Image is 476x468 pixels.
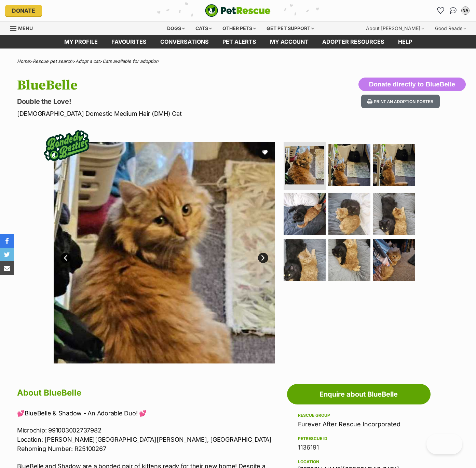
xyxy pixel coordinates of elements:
[315,35,391,49] a: Adopter resources
[284,193,326,235] img: Photo of Blue Belle
[18,25,33,31] span: Menu
[373,239,415,281] img: Photo of Blue Belle
[5,5,42,16] a: Donate
[258,146,272,159] button: favourite
[10,22,38,34] a: Menu
[373,193,415,235] img: Photo of Blue Belle
[17,78,290,93] h1: BlueBelle
[17,109,290,118] p: [DEMOGRAPHIC_DATA] Domestic Medium Hair (DMH) Cat
[76,58,99,64] a: Adopt a cat
[17,385,284,400] h2: About BlueBelle
[373,144,415,186] img: Photo of Blue Belle
[263,35,315,49] a: My account
[33,58,72,64] a: Rescue pet search
[361,22,429,35] div: About [PERSON_NAME]
[39,118,94,173] img: bonded besties
[17,58,30,64] a: Home
[462,7,469,14] div: NA
[54,142,275,363] img: Photo of Blue Belle
[205,4,271,17] img: logo-cat-932fe2b9b8326f06289b0f2fb663e598f794de774fb13d1741a6617ecf9a85b4.svg
[57,35,105,49] a: My profile
[162,22,190,35] div: Dogs
[285,146,324,184] img: Photo of Blue Belle
[298,436,420,441] div: PetRescue ID
[391,35,419,49] a: Help
[358,78,466,91] button: Donate directly to BlueBelle
[435,5,446,16] a: Favourites
[103,58,159,64] a: Cats available for adoption
[105,35,153,49] a: Favourites
[450,7,457,14] img: chat-41dd97257d64d25036548639549fe6c8038ab92f7586957e7f3b1b290dea8141.svg
[298,443,420,452] div: 1136191
[218,22,261,35] div: Other pets
[17,97,290,106] p: Double the Love!
[262,22,319,35] div: Get pet support
[153,35,216,49] a: conversations
[17,409,284,418] p: 💕BlueBelle & Shadow - An Adorable Duo! 💕
[298,421,400,428] a: Furever After Rescue Incorporated
[328,144,370,186] img: Photo of Blue Belle
[328,193,370,235] img: Photo of Blue Belle
[60,253,71,263] a: Prev
[328,239,370,281] img: Photo of Blue Belle
[435,5,471,16] ul: Account quick links
[287,384,431,404] a: Enquire about BlueBelle
[361,95,440,109] button: Print an adoption poster
[298,413,420,418] div: Rescue group
[284,239,326,281] img: Photo of Blue Belle
[430,22,471,35] div: Good Reads
[448,5,459,16] a: Conversations
[298,459,420,465] div: Location
[426,434,462,454] iframe: Help Scout Beacon - Open
[205,4,271,17] a: PetRescue
[191,22,217,35] div: Cats
[258,253,268,263] a: Next
[17,426,284,453] p: Microchip: 991003002737982 Location: [PERSON_NAME][GEOGRAPHIC_DATA][PERSON_NAME], [GEOGRAPHIC_DAT...
[460,5,471,16] button: My account
[216,35,263,49] a: Pet alerts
